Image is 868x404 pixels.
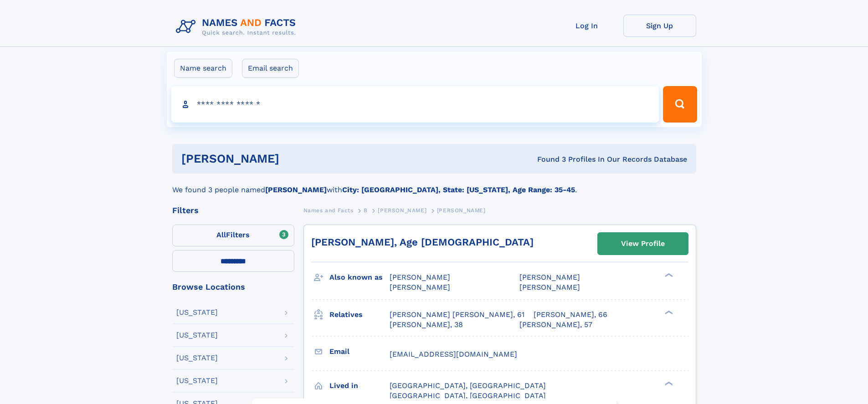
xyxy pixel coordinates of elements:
[621,233,665,254] div: View Profile
[176,332,218,339] div: [US_STATE]
[623,15,696,37] a: Sign Up
[663,380,673,386] div: ❯
[378,205,426,216] a: [PERSON_NAME]
[329,378,390,394] h3: Lived in
[390,310,524,320] a: [PERSON_NAME] [PERSON_NAME], 61
[519,273,580,281] span: [PERSON_NAME]
[329,344,390,359] h3: Email
[364,205,368,216] a: B
[311,236,534,248] a: [PERSON_NAME], Age [DEMOGRAPHIC_DATA]
[174,59,232,78] label: Name search
[437,207,486,214] span: [PERSON_NAME]
[390,381,546,390] span: [GEOGRAPHIC_DATA], [GEOGRAPHIC_DATA]
[172,225,294,246] label: Filters
[598,233,688,255] a: View Profile
[172,15,303,39] img: Logo Names and Facts
[303,205,354,216] a: Names and Facts
[171,86,659,123] input: search input
[265,185,327,194] b: [PERSON_NAME]
[519,283,580,291] span: [PERSON_NAME]
[390,391,546,400] span: [GEOGRAPHIC_DATA], [GEOGRAPHIC_DATA]
[172,174,696,195] div: We found 3 people named with .
[663,272,673,278] div: ❯
[172,206,294,215] div: Filters
[216,230,226,239] span: All
[176,309,218,316] div: [US_STATE]
[378,207,426,214] span: [PERSON_NAME]
[181,153,408,164] h1: [PERSON_NAME]
[663,309,673,315] div: ❯
[390,320,463,330] a: [PERSON_NAME], 38
[663,86,697,123] button: Search Button
[176,354,218,362] div: [US_STATE]
[329,270,390,285] h3: Also known as
[242,59,299,78] label: Email search
[172,283,294,291] div: Browse Locations
[519,320,592,330] a: [PERSON_NAME], 57
[534,310,607,320] a: [PERSON_NAME], 66
[364,207,368,214] span: B
[176,377,218,384] div: [US_STATE]
[342,185,575,194] b: City: [GEOGRAPHIC_DATA], State: [US_STATE], Age Range: 35-45
[390,350,517,358] span: [EMAIL_ADDRESS][DOMAIN_NAME]
[390,283,450,291] span: [PERSON_NAME]
[550,15,623,37] a: Log In
[390,273,450,281] span: [PERSON_NAME]
[329,307,390,322] h3: Relatives
[408,154,687,164] div: Found 3 Profiles In Our Records Database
